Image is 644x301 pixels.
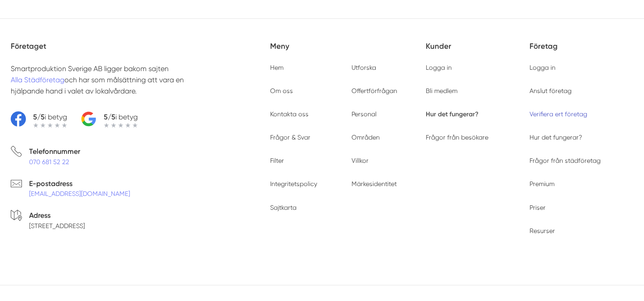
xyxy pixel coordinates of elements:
[270,87,293,94] a: Om oss
[352,180,397,187] a: Märkesidentitet
[270,110,309,118] a: Kontakta oss
[33,111,67,123] p: i betyg
[270,204,297,211] a: Sajtkarta
[11,40,270,63] h5: Företaget
[530,180,555,187] a: Premium
[270,180,317,187] a: Integritetspolicy
[530,40,633,63] h5: Företag
[29,221,85,230] p: [STREET_ADDRESS]
[104,113,115,121] strong: 5/5
[270,64,284,71] a: Hem
[11,111,67,128] a: 5/5i betyg
[530,110,587,118] a: Verifiera ert företag
[104,111,138,123] p: i betyg
[426,87,458,94] a: Bli medlem
[530,204,546,211] a: Priser
[29,146,80,157] p: Telefonnummer
[11,146,22,157] svg: Telefon
[530,227,555,234] a: Resurser
[81,111,138,128] a: 5/5i betyg
[352,134,380,141] a: Områden
[29,210,85,221] p: Adress
[29,158,69,165] a: 070 681 52 22
[530,134,582,141] a: Hur det fungerar?
[426,134,488,141] a: Frågor från besökare
[352,157,369,164] a: Villkor
[29,190,130,197] a: [EMAIL_ADDRESS][DOMAIN_NAME]
[530,87,572,94] a: Anslut företag
[426,64,452,71] a: Logga in
[426,40,530,63] h5: Kunder
[352,87,397,94] a: Offertförfrågan
[29,178,130,189] p: E-postadress
[530,64,555,71] a: Logga in
[270,157,284,164] a: Filter
[426,110,479,118] a: Hur det fungerar?
[33,113,45,121] strong: 5/5
[352,64,376,71] a: Utforska
[530,157,601,164] a: Frågor från städföretag
[11,76,64,84] a: Alla Städföretag
[270,40,426,63] h5: Meny
[352,110,377,118] a: Personal
[270,134,310,141] a: Frågor & Svar
[11,63,211,97] p: Smartproduktion Sverige AB ligger bakom sajten och har som målsättning att vara en hjälpande hand...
